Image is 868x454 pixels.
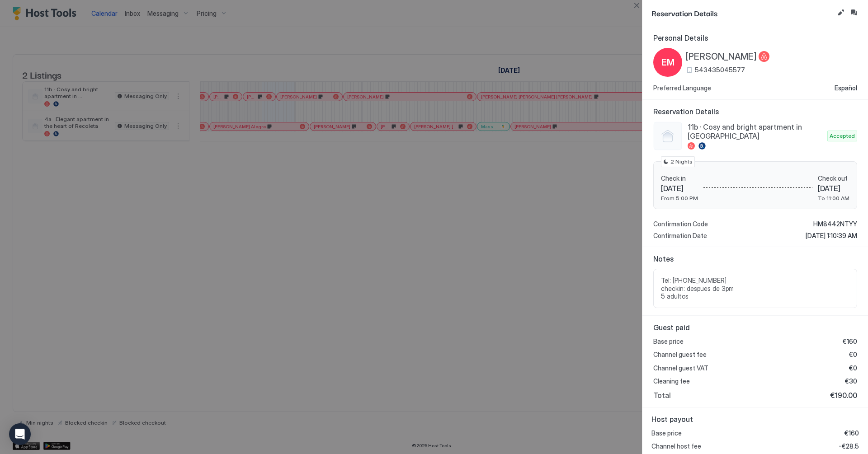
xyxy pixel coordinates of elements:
span: Cleaning fee [653,377,690,385]
span: Preferred Language [653,84,711,92]
span: Reservation Details [651,7,834,19]
span: Confirmation Date [653,232,707,240]
span: HM8442NTYY [813,220,857,228]
span: Español [835,84,857,92]
span: -€28.5 [839,442,859,450]
span: 11b · Cosy and bright apartment in [GEOGRAPHIC_DATA] [688,122,824,140]
div: Open Intercom Messenger [9,423,31,445]
span: EM [661,56,675,69]
span: Host payout [651,415,859,424]
span: €160 [844,429,859,437]
span: To 11:00 AM [818,195,849,201]
span: Channel host fee [651,442,701,450]
span: Notes [653,254,857,263]
span: Base price [651,429,682,437]
span: Check in [661,174,698,183]
span: Channel guest VAT [653,364,708,372]
span: €190.00 [830,391,857,400]
button: Inbox [848,7,859,18]
span: Reservation Details [653,107,857,116]
span: €0 [849,351,857,359]
span: €160 [843,337,857,346]
span: [DATE] 1:10:39 AM [806,232,857,240]
span: Confirmation Code [653,220,708,228]
span: [DATE] [818,184,849,193]
span: Tel: [PHONE_NUMBER] checkin: despues de 3pm 5 adultos [661,276,849,300]
span: Accepted [830,132,855,140]
span: Base price [653,337,684,346]
span: Channel guest fee [653,351,707,359]
span: 543435045577 [695,66,745,74]
span: €30 [845,377,857,385]
span: [PERSON_NAME] [686,51,757,62]
span: [DATE] [661,184,698,193]
span: Personal Details [653,33,857,42]
span: Check out [818,174,849,183]
span: 2 Nights [670,158,693,166]
span: From 5:00 PM [661,195,698,201]
button: Edit reservation [835,7,846,18]
span: Guest paid [653,323,857,332]
span: €0 [849,364,857,372]
span: Total [653,391,671,400]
